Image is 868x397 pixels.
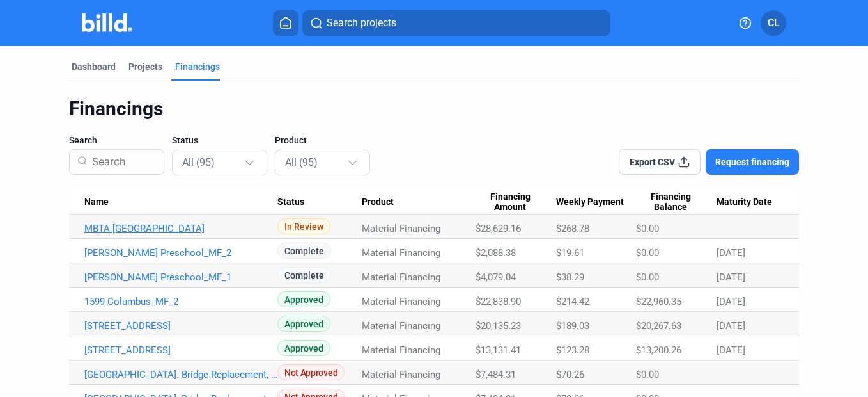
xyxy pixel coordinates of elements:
button: CL [761,10,786,36]
button: Request financing [706,149,799,175]
span: $20,135.23 [476,320,521,332]
span: $22,960.35 [636,296,681,307]
span: $0.00 [636,271,659,283]
div: Financings [175,60,220,73]
span: Material Financing [362,247,440,259]
span: CL [768,15,780,31]
span: Complete [277,267,331,283]
span: [DATE] [717,247,745,259]
span: $13,131.41 [476,344,521,356]
span: $19.61 [556,247,584,259]
span: Request financing [715,156,789,168]
span: Material Financing [362,344,440,356]
span: $0.00 [636,369,659,380]
span: Material Financing [362,296,440,307]
span: [DATE] [717,320,745,332]
span: $70.26 [556,369,584,380]
div: Status [277,197,362,208]
a: [GEOGRAPHIC_DATA]. Bridge Replacement, [GEOGRAPHIC_DATA], [GEOGRAPHIC_DATA] [84,369,277,380]
span: Complete [277,243,331,259]
span: $2,088.38 [476,247,516,259]
span: Export CSV [630,156,675,168]
span: Material Financing [362,271,440,283]
span: In Review [277,218,330,234]
span: Material Financing [362,369,440,380]
span: [DATE] [717,271,745,283]
span: $22,838.90 [476,296,521,307]
span: Material Financing [362,223,440,234]
span: Maturity Date [717,197,772,208]
span: $7,484.31 [476,369,516,380]
div: Maturity Date [717,197,784,208]
span: Not Approved [277,364,345,380]
div: Weekly Payment [556,197,636,208]
div: Name [84,197,277,208]
div: Product [362,197,476,208]
span: Product [275,134,307,147]
input: Search [87,145,156,179]
span: Approved [277,316,330,332]
span: $123.28 [556,344,589,356]
span: [DATE] [717,296,745,307]
span: Name [84,197,109,208]
div: Dashboard [72,60,116,73]
span: $4,079.04 [476,271,516,283]
span: Search [69,134,97,147]
span: $20,267.63 [636,320,681,332]
span: $13,200.26 [636,344,681,356]
span: Material Financing [362,320,440,332]
div: Financings [69,97,799,121]
a: [PERSON_NAME] Preschool_MF_1 [84,271,277,283]
span: Status [172,134,198,147]
span: Product [362,197,394,208]
a: MBTA [GEOGRAPHIC_DATA] [84,223,277,234]
span: $268.78 [556,223,589,234]
span: Financing Amount [476,191,545,213]
div: Projects [128,60,162,73]
mat-select-trigger: All (95) [285,156,318,168]
a: [PERSON_NAME] Preschool_MF_2 [84,247,277,259]
span: Weekly Payment [556,197,624,208]
span: $214.42 [556,296,589,307]
span: Financing Balance [636,191,705,213]
div: Financing Balance [636,191,717,213]
a: 1599 Columbus_MF_2 [84,296,277,307]
span: $0.00 [636,223,659,234]
mat-select-trigger: All (95) [182,156,215,168]
button: Search projects [302,10,610,36]
span: Status [277,197,304,208]
span: [DATE] [717,344,745,356]
div: Financing Amount [476,191,556,213]
img: Billd Company Logo [82,13,132,32]
a: [STREET_ADDRESS] [84,344,277,356]
span: Approved [277,340,330,356]
span: $38.29 [556,271,584,283]
span: $0.00 [636,247,659,259]
span: Approved [277,291,330,307]
span: $28,629.16 [476,223,521,234]
a: [STREET_ADDRESS] [84,320,277,332]
span: Search projects [327,15,396,31]
button: Export CSV [619,149,701,175]
span: $189.03 [556,320,589,332]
